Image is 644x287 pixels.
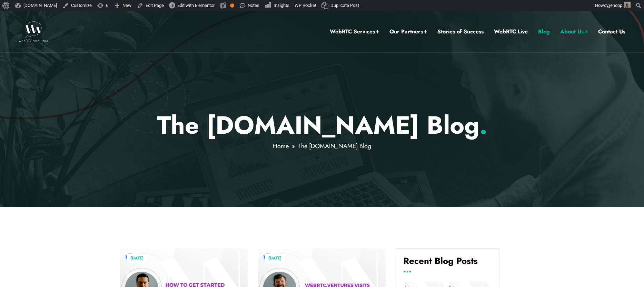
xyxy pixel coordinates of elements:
[330,27,379,36] a: WebRTC Services
[560,27,588,36] a: About Us
[177,3,215,8] span: Edit with Elementor
[389,27,427,36] a: Our Partners
[609,3,622,8] span: jenopp
[479,107,487,143] span: .
[19,21,48,42] img: WebRTC.ventures
[230,3,234,8] div: OK
[538,27,550,36] a: Blog
[598,27,625,36] a: Contact Us
[437,27,484,36] a: Stories of Success
[298,142,371,151] span: The [DOMAIN_NAME] Blog
[494,27,528,36] a: WebRTC Live
[127,254,147,263] a: [DATE]
[120,110,524,140] p: The [DOMAIN_NAME] Blog
[265,254,285,263] a: [DATE]
[403,256,492,271] h4: Recent Blog Posts
[273,142,289,151] a: Home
